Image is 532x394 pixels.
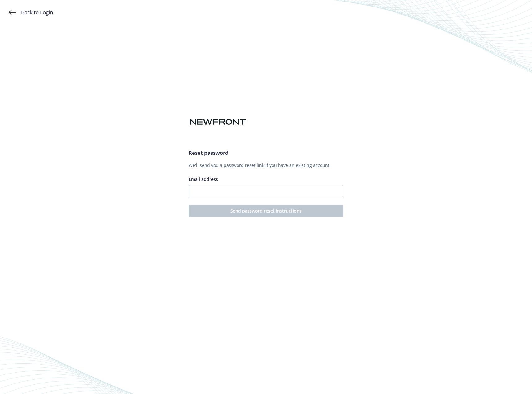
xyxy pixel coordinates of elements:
[9,9,53,16] a: Back to Login
[230,208,302,214] span: Send password reset instructions
[189,162,343,168] p: We'll send you a password reset link if you have an existing account.
[189,205,343,217] button: Send password reset instructions
[189,117,247,128] img: Newfront logo
[189,149,343,157] h3: Reset password
[189,176,218,182] span: Email address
